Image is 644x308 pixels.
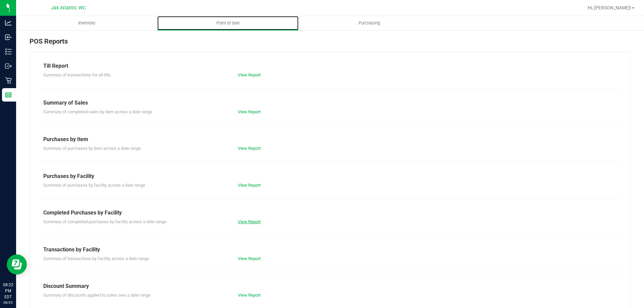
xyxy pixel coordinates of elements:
[16,16,157,30] a: Inventory
[238,146,261,151] a: View Report
[43,109,152,114] span: Summary of completed sales by item across a date range
[43,172,617,180] div: Purchases by Facility
[3,300,13,305] p: 08/25
[238,183,261,188] a: View Report
[207,20,249,26] span: Point of Sale
[43,256,149,261] span: Summary of transactions by facility across a date range
[238,293,261,298] a: View Report
[5,19,12,26] inline-svg: Analytics
[43,146,141,151] span: Summary of purchases by item across a date range
[43,282,617,290] div: Discount Summary
[238,219,261,224] a: View Report
[7,254,27,274] iframe: Resource center
[238,109,261,114] a: View Report
[43,72,111,77] span: Summary of transactions for all tills
[588,5,631,10] span: Hi, [PERSON_NAME]!
[43,293,151,298] span: Summary of discounts applied to sales over a date range
[51,5,86,11] span: Jax Atlantic WC
[5,91,12,98] inline-svg: Reports
[5,34,12,41] inline-svg: Inbound
[5,63,12,69] inline-svg: Outbound
[43,135,617,143] div: Purchases by Item
[3,282,13,300] p: 08:22 PM EDT
[43,246,617,254] div: Transactions by Facility
[43,219,166,224] span: Summary of completed purchases by facility across a date range
[238,72,261,77] a: View Report
[157,16,299,30] a: Point of Sale
[5,77,12,84] inline-svg: Retail
[30,36,631,52] div: POS Reports
[43,62,617,70] div: Till Report
[238,256,261,261] a: View Report
[299,16,440,30] a: Purchasing
[43,99,617,107] div: Summary of Sales
[43,183,145,188] span: Summary of purchases by facility across a date range
[43,209,617,217] div: Completed Purchases by Facility
[69,20,104,26] span: Inventory
[5,48,12,55] inline-svg: Inventory
[350,20,389,26] span: Purchasing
